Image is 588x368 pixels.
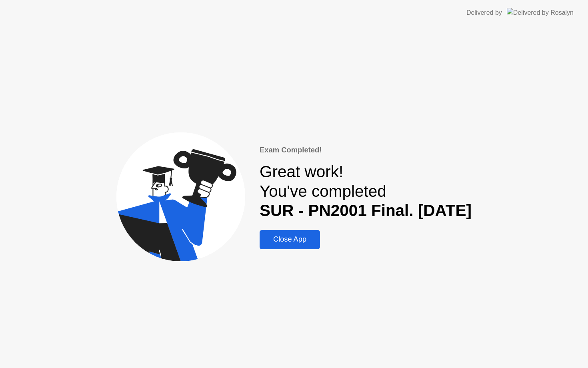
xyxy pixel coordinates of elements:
div: Delivered by [466,8,502,18]
button: Close App [260,230,320,249]
div: Close App [262,235,318,244]
div: Great work! You've completed [260,162,472,220]
div: Exam Completed! [260,144,472,156]
img: Delivered by Rosalyn [507,8,574,17]
b: SUR - PN2001 Final. [DATE] [260,201,472,220]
